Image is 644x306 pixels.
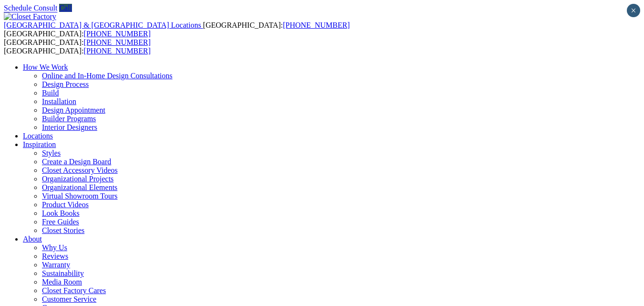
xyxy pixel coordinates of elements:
a: Closet Stories [42,226,84,234]
a: Interior Designers [42,123,97,131]
img: Closet Factory [4,12,56,21]
a: Closet Factory Cares [42,286,106,295]
a: Styles [42,149,61,157]
a: Closet Accessory Videos [42,166,118,174]
button: Close [627,4,640,17]
a: Build [42,89,59,97]
a: [PHONE_NUMBER] [84,30,151,38]
a: Reviews [42,252,68,260]
a: Media Room [42,278,82,286]
a: Inspiration [23,140,56,148]
a: Design Appointment [42,106,105,114]
a: Virtual Showroom Tours [42,192,118,200]
a: Look Books [42,209,80,217]
a: [PHONE_NUMBER] [84,47,151,55]
a: Product Videos [42,200,89,209]
a: Design Process [42,80,89,88]
a: Installation [42,97,76,106]
span: [GEOGRAPHIC_DATA]: [GEOGRAPHIC_DATA]: [4,38,151,55]
a: [GEOGRAPHIC_DATA] & [GEOGRAPHIC_DATA] Locations [4,21,203,29]
a: Free Guides [42,218,79,226]
a: [PHONE_NUMBER] [84,38,151,46]
a: Online and In-Home Design Consultations [42,72,173,80]
span: [GEOGRAPHIC_DATA]: [GEOGRAPHIC_DATA]: [4,21,350,38]
a: Create a Design Board [42,158,111,166]
a: Customer Service [42,295,96,303]
span: [GEOGRAPHIC_DATA] & [GEOGRAPHIC_DATA] Locations [4,21,201,29]
a: Call [59,4,72,12]
a: Locations [23,132,53,140]
a: Sustainability [42,269,84,277]
a: Warranty [42,261,70,269]
a: How We Work [23,63,68,71]
a: Organizational Projects [42,175,113,183]
a: Organizational Elements [42,183,117,191]
a: Builder Programs [42,115,96,123]
a: [PHONE_NUMBER] [283,21,349,29]
a: Why Us [42,243,67,252]
a: Schedule Consult [4,4,57,12]
a: About [23,235,42,243]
